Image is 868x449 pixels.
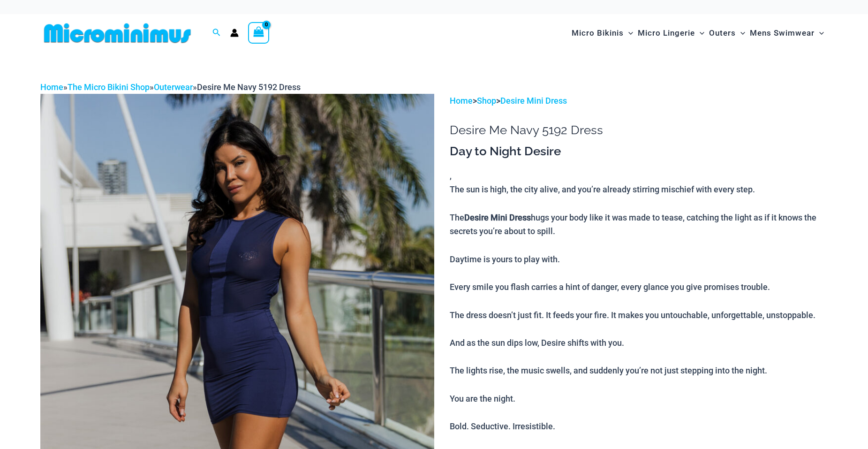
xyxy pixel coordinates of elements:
a: Search icon link [212,27,221,39]
h3: Day to Night Desire [450,144,828,160]
span: Menu Toggle [695,21,704,45]
h1: Desire Me Navy 5192 Dress [450,123,828,137]
img: MM SHOP LOGO FLAT [40,23,195,44]
span: Menu Toggle [815,21,824,45]
a: Account icon link [230,29,239,37]
a: Home [40,82,63,92]
span: Desire Me Navy 5192 Dress [197,82,301,92]
span: Menu Toggle [736,21,745,45]
a: Micro BikinisMenu ToggleMenu Toggle [569,19,635,47]
a: Shop [477,96,496,106]
nav: Site Navigation [568,17,828,49]
p: > > [450,94,828,108]
a: Mens SwimwearMenu ToggleMenu Toggle [747,19,826,47]
a: Home [450,96,473,106]
a: Desire Mini Dress [500,96,567,106]
span: Micro Bikinis [572,21,624,45]
a: Micro LingerieMenu ToggleMenu Toggle [635,19,707,47]
a: The Micro Bikini Shop [68,82,150,92]
a: OutersMenu ToggleMenu Toggle [707,19,747,47]
span: Menu Toggle [624,21,633,45]
span: Mens Swimwear [750,21,815,45]
span: Outers [709,21,736,45]
span: » » » [40,82,301,92]
a: View Shopping Cart, empty [248,22,270,44]
span: Micro Lingerie [638,21,695,45]
a: Outerwear [154,82,193,92]
b: Desire Mini Dress [464,213,531,222]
